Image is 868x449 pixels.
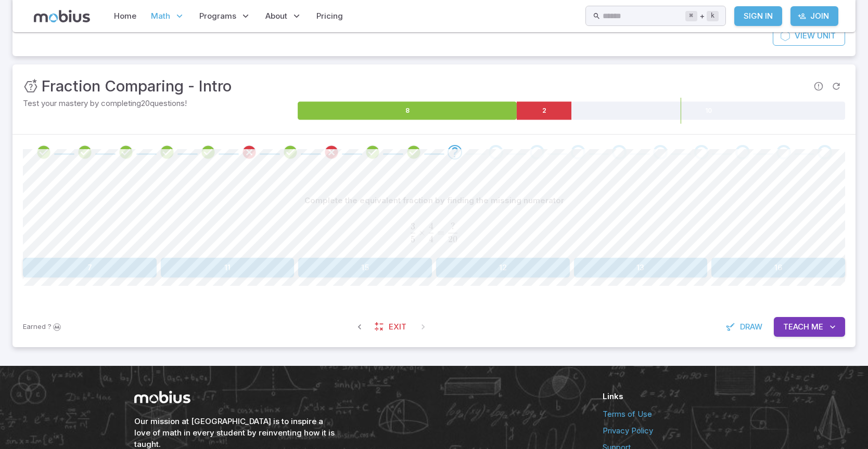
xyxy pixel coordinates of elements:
span: On Latest Question [414,318,432,336]
span: View [795,30,815,42]
div: Review your answer [283,145,298,160]
span: ​ [433,223,435,235]
span: × [418,227,426,238]
span: ? [451,221,455,232]
div: Go to the next question [694,145,709,160]
a: Terms of Use [603,408,734,420]
a: ViewUnit [773,26,845,46]
div: Review your answer [242,145,257,160]
div: Review your answer [365,145,380,160]
button: Draw [720,317,770,337]
a: Home [111,4,139,28]
span: 20 [448,234,457,245]
span: Unit [817,30,836,42]
h6: Links [603,391,734,402]
span: Earned [23,322,46,332]
div: Review your answer [201,145,215,160]
div: Go to the next question [818,145,832,160]
kbd: ⌘ [685,11,697,21]
span: Me [811,321,823,333]
span: Previous Question [350,318,369,336]
span: Math [151,10,170,22]
span: ​ [457,222,458,235]
button: 13 [574,258,708,278]
p: Sign In to earn Mobius dollars [23,322,62,332]
a: Join [790,6,838,26]
span: Exit [389,321,406,333]
div: Review your answer [406,145,421,160]
div: + [685,10,719,22]
span: Report an issue with the question [810,77,827,95]
a: Pricing [313,4,346,28]
span: ​ [415,223,416,235]
div: Review your answer [78,145,92,160]
span: Programs [199,10,236,22]
div: Go to the next question [776,145,791,160]
p: Complete the equivalent fraction by finding the missing numerator [304,195,564,206]
span: 5 [411,234,415,245]
div: Go to the next question [448,145,462,160]
button: 12 [436,258,570,278]
div: Review your answer [119,145,133,160]
div: Review your answer [36,145,51,160]
div: Go to the next question [530,145,544,160]
button: 15 [298,258,432,278]
p: Test your mastery by completing 20 questions! [23,98,296,109]
div: Go to the next question [489,145,503,160]
div: Review your answer [324,145,339,160]
button: 7 [23,258,157,278]
div: Review your answer [160,145,174,160]
h3: Fraction Comparing - Intro [42,75,232,98]
button: 16 [711,258,845,278]
span: Refresh Question [827,77,845,95]
button: 11 [161,258,295,278]
span: Teach [783,321,809,333]
button: TeachMe [774,317,845,337]
div: Go to the next question [612,145,627,160]
kbd: k [707,11,719,21]
div: Go to the next question [653,145,668,160]
a: Privacy Policy [603,425,734,437]
a: Sign In [734,6,782,26]
div: Go to the next question [735,145,750,160]
span: = [437,227,444,238]
span: ? [48,322,52,332]
span: 3 [411,221,415,232]
span: 4 [429,221,433,232]
span: 4 [429,234,433,245]
span: About [265,10,287,22]
span: Draw [740,321,762,333]
a: Exit [369,317,414,337]
div: Go to the next question [571,145,585,160]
